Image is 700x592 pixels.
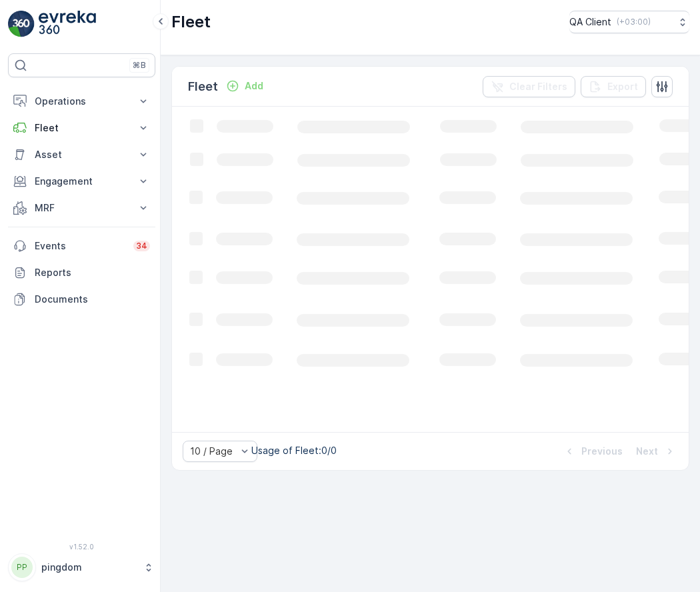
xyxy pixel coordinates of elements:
[617,17,651,27] p: ( +03:00 )
[581,76,646,97] button: Export
[251,444,337,457] p: Usage of Fleet : 0/0
[221,78,269,94] button: Add
[8,286,155,313] a: Documents
[39,11,96,37] img: logo_light-DOdMpM7g.png
[35,239,125,253] p: Events
[8,115,155,141] button: Fleet
[136,241,147,251] p: 34
[8,195,155,221] button: MRF
[569,11,689,33] button: QA Client(+03:00)
[8,543,155,551] span: v 1.52.0
[35,201,129,215] p: MRF
[35,121,129,135] p: Fleet
[635,443,678,459] button: Next
[509,80,567,93] p: Clear Filters
[171,11,211,33] p: Fleet
[8,168,155,195] button: Engagement
[8,553,155,581] button: PPpingdom
[8,259,155,286] a: Reports
[607,80,638,93] p: Export
[483,76,575,97] button: Clear Filters
[636,445,658,458] p: Next
[41,561,137,574] p: pingdom
[35,148,129,161] p: Asset
[569,15,611,29] p: QA Client
[35,266,150,279] p: Reports
[245,79,263,93] p: Add
[35,95,129,108] p: Operations
[35,293,150,306] p: Documents
[35,175,129,188] p: Engagement
[8,11,35,37] img: logo
[8,233,155,259] a: Events34
[188,77,218,96] p: Fleet
[11,557,33,578] div: PP
[8,88,155,115] button: Operations
[8,141,155,168] button: Asset
[133,60,146,71] p: ⌘B
[581,445,623,458] p: Previous
[561,443,624,459] button: Previous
